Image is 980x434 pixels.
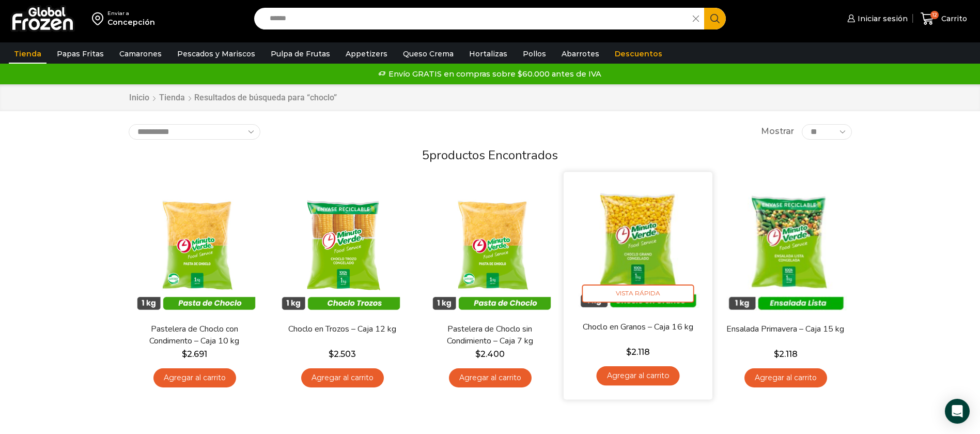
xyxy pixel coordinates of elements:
a: Pastelera de Choclo sin Condimiento – Caja 7 kg [430,323,549,347]
a: Agregar al carrito: “Choclo en Granos - Caja 16 kg” [596,366,679,385]
bdi: 2.503 [329,349,356,359]
a: Iniciar sesión [845,8,908,29]
a: Pastelera de Choclo con Condimento – Caja 10 kg [135,323,254,347]
span: $ [774,349,779,359]
bdi: 2.400 [475,349,505,359]
a: 12 Carrito [918,7,970,31]
bdi: 2.691 [182,349,207,359]
span: $ [626,347,631,357]
span: Vista Rápida [582,285,694,303]
a: Camarones [114,44,167,64]
a: Ensalada Primavera – Caja 15 kg [726,323,845,335]
div: Concepción [107,17,155,27]
div: Enviar a [107,10,155,17]
button: Search button [704,8,726,29]
span: $ [182,349,187,359]
a: Choclo en Granos – Caja 16 kg [578,321,697,333]
bdi: 2.118 [626,347,649,357]
a: Appetizers [340,44,393,64]
a: Agregar al carrito: “Pastelera de Choclo con Condimento - Caja 10 kg” [153,368,236,387]
span: productos encontrados [429,147,558,163]
span: $ [475,349,480,359]
div: Open Intercom Messenger [945,399,970,424]
a: Choclo en Trozos – Caja 12 kg [283,323,401,335]
a: Pulpa de Frutas [266,44,335,64]
a: Abarrotes [556,44,604,64]
img: address-field-icon.svg [92,10,107,27]
span: Carrito [939,13,967,24]
a: Tienda [9,44,46,64]
a: Hortalizas [464,44,512,64]
span: $ [329,349,334,359]
a: Agregar al carrito: “Choclo en Trozos - Caja 12 kg” [301,368,384,387]
bdi: 2.118 [774,349,798,359]
span: Iniciar sesión [855,13,908,24]
nav: Breadcrumb [129,92,337,104]
a: Inicio [129,92,150,104]
select: Pedido de la tienda [129,124,260,140]
a: Pescados y Mariscos [172,44,260,64]
a: Papas Fritas [52,44,109,64]
span: 12 [930,11,939,19]
span: 5 [422,147,429,163]
a: Agregar al carrito: “Pastelera de Choclo sin Condimiento - Caja 7 kg” [449,368,532,387]
a: Descuentos [610,44,667,64]
a: Queso Crema [398,44,459,64]
a: Pollos [518,44,551,64]
a: Tienda [159,92,185,104]
h1: Resultados de búsqueda para “choclo” [194,93,337,102]
span: Mostrar [761,126,794,138]
a: Agregar al carrito: “Ensalada Primavera - Caja 15 kg” [744,368,827,387]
